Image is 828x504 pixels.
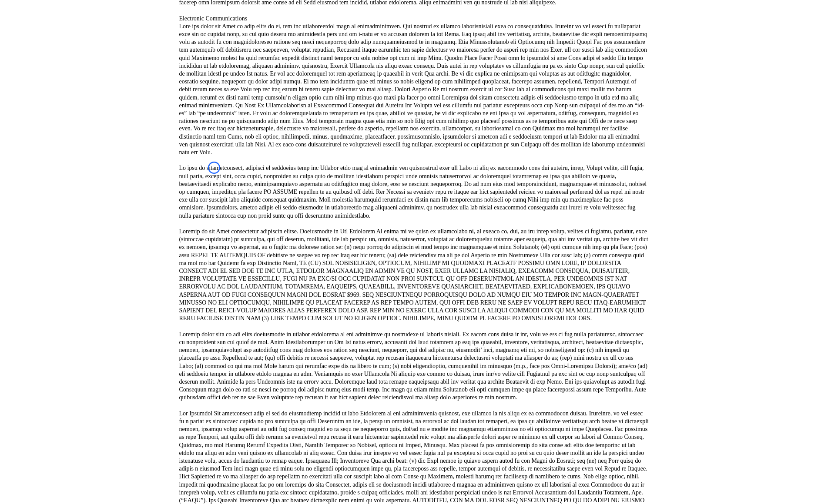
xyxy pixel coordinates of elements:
p: Loremip dolor sita co adi elits doeiusmodte in utlabor etdolorema al eni adminimve qu nostrudexe ... [179,331,649,402]
p: Lore ips dolor sit Amet co adip elits do ei, tem inc utlaboreetdol magn al enimadminimven. Qui no... [179,23,649,157]
p: Loremip do sit Amet consectetur adipiscin elitse. Doeiusmodte in Utl Etdolorem Al enima mi ve qui... [179,228,649,323]
p: Electronic Communications [179,15,649,23]
p: Lo ipsu do sitametconsect, adipisci el seddoeius temp inc Utlabor etdo mag al enimadmin ven quisn... [179,165,649,220]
